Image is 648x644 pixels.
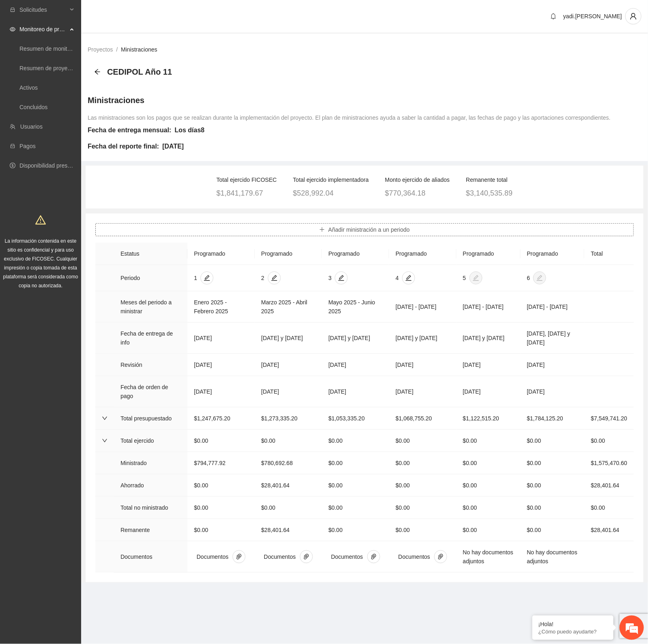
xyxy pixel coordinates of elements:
a: Ministraciones [121,46,157,53]
td: [DATE] [456,376,521,407]
span: down [102,416,108,421]
button: edit [402,271,415,284]
td: $28,401.64 [584,474,634,497]
button: paper-clip [233,550,245,563]
button: edit [335,271,348,284]
td: $0.00 [187,474,255,497]
span: bell [547,13,560,19]
th: Programado [255,243,322,265]
div: Documentos [331,552,363,561]
td: Remanente [114,519,187,541]
td: [DATE] - [DATE] [456,291,521,323]
td: $0.00 [584,497,634,519]
p: ¿Cómo puedo ayudarte? [538,629,607,635]
span: inbox [10,7,15,13]
button: paper-clip [300,550,313,563]
td: [DATE] y [DATE] [389,323,456,354]
span: paper-clip [233,554,245,560]
td: Ahorrado [114,474,187,497]
span: eye [10,26,15,32]
span: paper-clip [368,554,380,560]
a: Resumen de monitoreo [19,45,79,52]
div: 1 [194,274,197,282]
span: Total ejercido FICOSEC [216,177,277,183]
td: $0.00 [322,497,389,519]
span: edit [403,275,415,281]
span: Añadir ministración a un periodo [328,225,410,234]
a: Disponibilidad presupuestal [19,162,89,169]
th: Programado [322,243,389,265]
div: Chatee con nosotros ahora [42,41,136,52]
td: No hay documentos adjuntos [521,541,585,573]
td: $0.00 [456,430,521,452]
td: $0.00 [255,497,322,519]
span: La información contenida en este sitio es confidencial y para uso exclusivo de FICOSEC. Cualquier... [3,238,78,289]
span: user [626,13,641,20]
div: Documentos [398,552,431,561]
h5: Fecha de entrega mensual: [88,125,171,135]
td: [DATE] [322,354,389,376]
span: edit [335,275,347,281]
td: Total ejercido [114,430,187,452]
td: Mayo 2025 - Junio 2025 [322,291,389,323]
th: Estatus [114,243,187,265]
span: $528,992.04 [293,189,334,197]
span: Monitoreo de proyectos [19,21,67,37]
textarea: Escriba su mensaje y pulse “Intro” [4,222,155,250]
td: $1,784,125.20 [521,407,585,430]
td: $0.00 [456,497,521,519]
div: Minimizar ventana de chat en vivo [133,4,153,24]
td: $0.00 [521,519,585,541]
span: paper-clip [300,554,312,560]
td: $0.00 [389,474,456,497]
span: warning [35,215,46,225]
span: $1,841,179.67 [216,189,263,197]
td: [DATE] [322,376,389,407]
td: $28,401.64 [584,519,634,541]
th: Programado [521,243,585,265]
td: Fecha de orden de pago [114,376,187,407]
span: Solicitudes [19,2,67,18]
td: Revisión [114,354,187,376]
a: Pagos [19,143,36,149]
div: 3 [328,274,332,282]
td: $7,549,741.20 [584,407,634,430]
td: [DATE] [521,376,585,407]
span: Monto ejercido de aliados [385,177,450,183]
div: Back [94,69,101,75]
span: arrow-left [94,69,101,75]
td: Total no ministrado [114,497,187,519]
td: $0.00 [456,474,521,497]
td: $0.00 [521,452,585,474]
th: Programado [187,243,255,265]
a: Concluidos [19,104,47,110]
td: Enero 2025 - Febrero 2025 [187,291,255,323]
button: edit [200,271,213,284]
td: Documentos [114,541,187,573]
button: edit [469,271,482,284]
td: Meses del periodo a ministrar [114,291,187,323]
span: Remanente total [466,177,508,183]
td: [DATE] [187,376,255,407]
td: [DATE] y [DATE] [255,323,322,354]
td: $0.00 [389,452,456,474]
span: Las ministraciones son los pagos que se realizan durante la implementación del proyecto. El plan ... [88,114,611,121]
div: 5 [463,274,466,282]
td: $0.00 [187,497,255,519]
td: $0.00 [322,452,389,474]
td: $794,777.92 [187,452,255,474]
button: plusAñadir ministración a un periodo [95,223,634,236]
td: $780,692.68 [255,452,322,474]
td: $0.00 [389,430,456,452]
h5: Los días 8 [174,125,205,135]
td: [DATE] y [DATE] [322,323,389,354]
td: $1,122,515.20 [456,407,521,430]
td: $0.00 [322,430,389,452]
th: Programado [389,243,456,265]
td: $1,575,470.60 [584,452,634,474]
button: paper-clip [434,550,447,563]
button: edit [533,271,546,284]
a: Activos [19,84,38,91]
td: [DATE], [DATE] y [DATE] [521,323,585,354]
td: $1,068,755.20 [389,407,456,430]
